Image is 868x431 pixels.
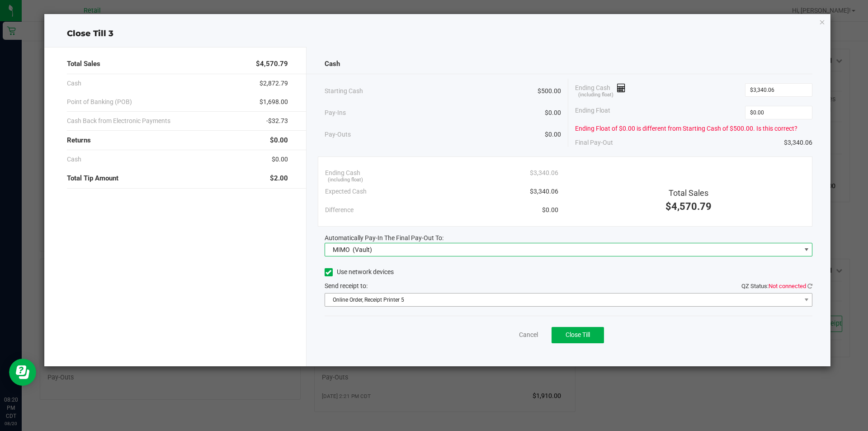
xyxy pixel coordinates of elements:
[545,130,561,139] span: $0.00
[328,176,363,184] span: (including float)
[669,188,708,198] span: Total Sales
[325,282,368,289] span: Send receipt to:
[530,168,558,178] span: $3,340.06
[325,59,340,69] span: Cash
[578,91,613,99] span: (including float)
[566,331,590,338] span: Close Till
[325,168,360,178] span: Ending Cash
[333,246,350,253] span: MIMO
[67,97,132,107] span: Point of Banking (POB)
[325,294,801,306] span: Online Order, Receipt Printer 5
[266,116,288,126] span: -$32.73
[256,59,288,69] span: $4,570.79
[9,359,36,386] iframe: Resource center
[769,283,806,289] span: Not connected
[67,116,170,126] span: Cash Back from Electronic Payments
[665,201,712,212] span: $4,570.79
[325,108,346,118] span: Pay-Ins
[325,130,351,139] span: Pay-Outs
[259,79,288,88] span: $2,872.79
[325,187,367,196] span: Expected Cash
[325,234,443,242] span: Automatically Pay-In The Final Pay-Out To:
[575,106,610,119] span: Ending Float
[519,330,538,340] a: Cancel
[741,283,812,289] span: QZ Status:
[325,267,394,277] label: Use network devices
[575,124,812,133] div: Ending Float of $0.00 is different from Starting Cash of $500.00. Is this correct?
[259,97,288,107] span: $1,698.00
[353,246,372,253] span: (Vault)
[325,205,354,215] span: Difference
[552,327,604,343] button: Close Till
[784,138,812,147] span: $3,340.06
[272,155,288,164] span: $0.00
[44,28,831,40] div: Close Till 3
[545,108,561,118] span: $0.00
[542,205,558,215] span: $0.00
[67,173,118,184] span: Total Tip Amount
[325,86,363,96] span: Starting Cash
[538,86,561,96] span: $500.00
[67,59,100,69] span: Total Sales
[575,138,613,147] span: Final Pay-Out
[575,83,626,97] span: Ending Cash
[270,135,288,146] span: $0.00
[530,187,558,196] span: $3,340.06
[67,131,288,150] div: Returns
[67,155,81,164] span: Cash
[67,79,81,88] span: Cash
[270,173,288,184] span: $2.00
